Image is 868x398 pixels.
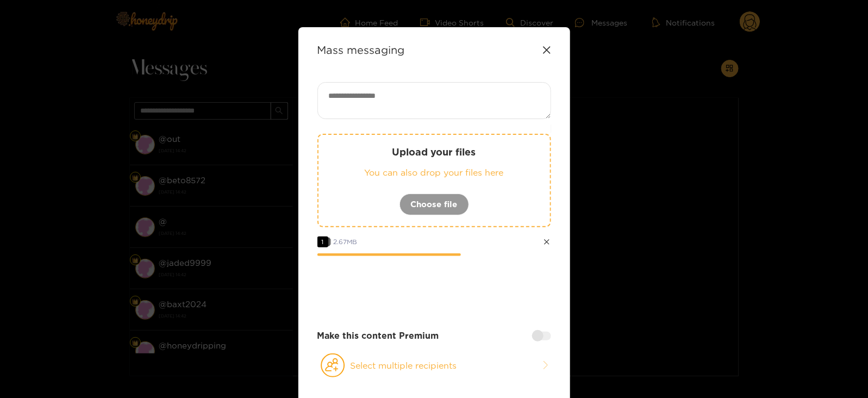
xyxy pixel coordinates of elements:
strong: Mass messaging [317,43,405,56]
button: Choose file [399,194,469,215]
strong: Make this content Premium [317,329,439,342]
p: You can also drop your files here [340,166,528,179]
span: 1 [317,237,328,247]
button: Select multiple recipients [317,353,551,378]
span: 2.67 MB [334,238,358,245]
p: Upload your files [340,146,528,158]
